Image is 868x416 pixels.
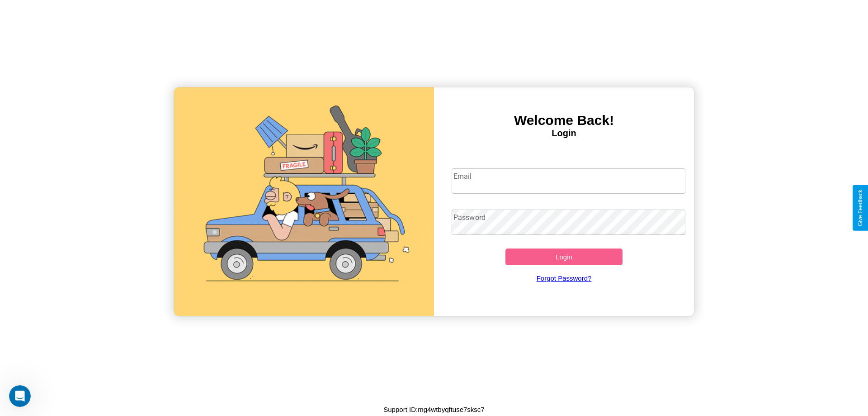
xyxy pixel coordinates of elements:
h4: Login [434,128,694,139]
img: gif [174,87,434,316]
button: Login [505,249,623,265]
div: Give Feedback [857,190,863,226]
h3: Welcome Back! [434,113,694,128]
iframe: Intercom live chat [9,385,31,407]
a: Forgot Password? [447,265,681,291]
p: Support ID: mg4wtbyqftuse7sksc7 [383,403,484,416]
